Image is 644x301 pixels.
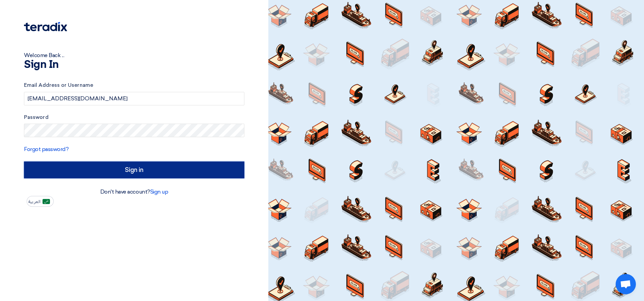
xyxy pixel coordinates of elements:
[24,188,244,196] div: Don't have account?
[28,199,41,204] span: العربية
[27,196,54,207] button: العربية
[24,59,244,70] h1: Sign In
[43,199,50,204] img: ar-AR.png
[24,81,244,89] label: Email Address or Username
[24,114,244,121] label: Password
[24,146,69,152] a: Forgot password?
[24,22,67,31] img: Teradix logo
[24,51,244,59] div: Welcome Back ...
[150,189,168,195] a: Sign up
[24,161,244,178] input: Sign in
[616,274,636,294] a: Open chat
[24,92,244,105] input: Enter your business email or username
